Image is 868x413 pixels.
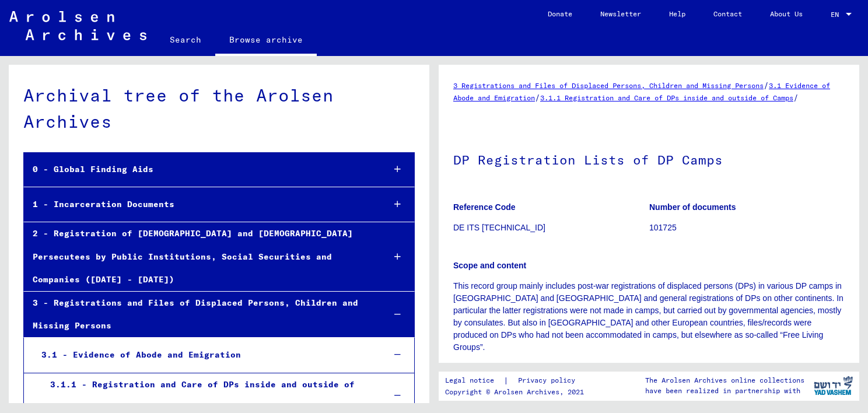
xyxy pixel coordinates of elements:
a: 3 Registrations and Files of Displaced Persons, Children and Missing Persons [453,81,764,90]
a: 3.1.1 Registration and Care of DPs inside and outside of Camps [540,93,793,102]
a: Legal notice [445,374,503,387]
p: This record group mainly includes post-war registrations of displaced persons (DPs) in various DP... [453,280,845,353]
div: 0 - Global Finding Aids [24,158,374,181]
h1: DP Registration Lists of DP Camps [453,133,845,184]
div: 3 - Registrations and Files of Displaced Persons, Children and Missing Persons [24,292,374,337]
p: The Arolsen Archives online collections [645,375,804,386]
div: 2 - Registration of [DEMOGRAPHIC_DATA] and [DEMOGRAPHIC_DATA] Persecutees by Public Institutions,... [24,222,374,291]
img: Arolsen_neg.svg [9,11,146,40]
div: Archival tree of the Arolsen Archives [23,82,415,135]
p: Copyright © Arolsen Archives, 2021 [445,387,589,397]
div: | [445,374,589,387]
p: DE ITS [TECHNICAL_ID] [453,222,649,234]
p: 101725 [649,222,845,234]
a: Privacy policy [509,374,589,387]
div: 3.1 - Evidence of Abode and Emigration [33,344,374,366]
b: Number of documents [649,202,736,212]
div: 1 - Incarceration Documents [24,193,374,216]
img: yv_logo.png [811,371,855,400]
b: Scope and content [453,261,526,270]
a: Search [156,26,215,54]
a: Browse archive [215,26,317,56]
b: Reference Code [453,202,516,212]
span: / [793,92,799,103]
span: EN [831,10,843,19]
span: / [764,80,769,90]
p: have been realized in partnership with [645,386,804,396]
span: / [535,92,540,103]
